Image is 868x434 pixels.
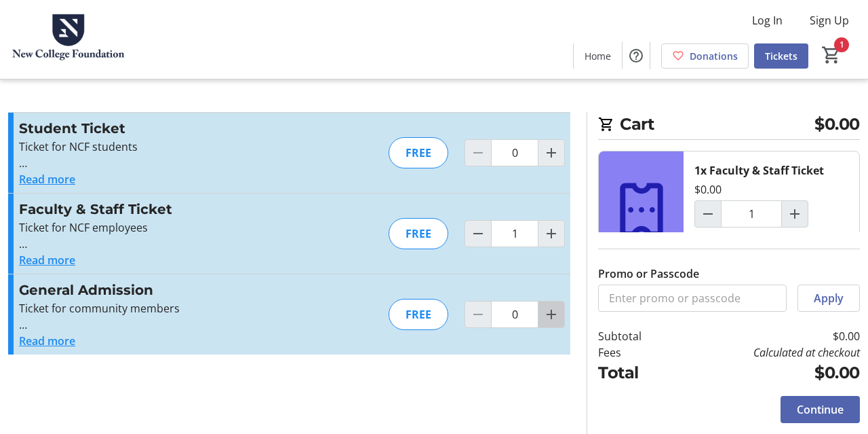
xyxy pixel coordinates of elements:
[19,280,315,300] h3: General Admission
[674,361,860,385] td: $0.00
[585,49,611,63] span: Home
[491,139,538,166] input: Student Ticket Quantity
[538,302,564,327] button: Increment by one
[694,181,722,198] div: $0.00
[674,328,860,344] td: $0.00
[389,137,448,168] div: FREE
[752,12,783,29] span: Log In
[741,10,793,31] button: Log In
[694,162,824,179] div: 1x Faculty & Staff Ticket
[695,201,721,227] button: Decrement by one
[538,221,564,247] button: Increment by one
[574,43,622,69] a: Home
[754,43,808,69] a: Tickets
[598,285,787,312] input: Enter promo or passcode
[797,285,860,312] button: Apply
[389,299,448,330] div: FREE
[799,10,860,31] button: Sign Up
[538,140,564,166] button: Increment by one
[814,290,844,306] span: Apply
[623,42,650,69] button: Help
[661,43,749,69] a: Donations
[797,401,844,418] span: Continue
[781,396,860,423] button: Continue
[694,230,769,257] button: Remove
[19,252,75,268] button: Read more
[782,201,808,227] button: Increment by one
[598,266,699,282] label: Promo or Passcode
[690,49,738,63] span: Donations
[598,328,674,344] td: Subtotal
[765,49,797,63] span: Tickets
[491,220,538,247] input: Faculty & Staff Ticket Quantity
[674,344,860,361] td: Calculated at checkout
[19,139,315,155] p: Ticket for NCF students
[465,221,491,247] button: Decrement by one
[19,171,75,187] button: Read more
[721,200,782,228] input: Faculty & Staff Ticket Quantity
[598,112,860,140] h2: Cart
[598,361,674,385] td: Total
[819,43,844,67] button: Cart
[8,5,129,73] img: New College Foundation's Logo
[19,199,315,219] h3: Faculty & Staff Ticket
[19,300,315,317] p: Ticket for community members
[19,219,315,236] p: Ticket for NCF employees
[810,12,849,29] span: Sign Up
[19,118,315,139] h3: Student Ticket
[491,301,538,328] input: General Admission Quantity
[19,333,75,349] button: Read more
[389,218,448,249] div: FREE
[598,344,674,361] td: Fees
[814,112,860,137] span: $0.00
